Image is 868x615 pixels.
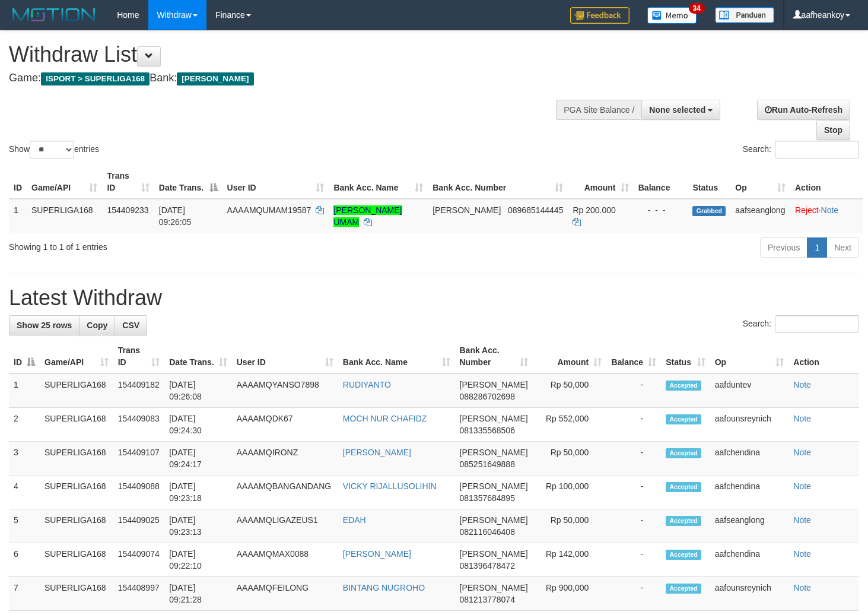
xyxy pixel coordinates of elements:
td: aafounsreynich [710,408,789,442]
th: User ID: activate to sort column ascending [222,165,329,199]
td: AAAAMQMAX0088 [232,543,338,577]
th: Balance [634,165,688,199]
a: Note [793,481,811,491]
a: CSV [115,315,147,335]
th: Trans ID: activate to sort column ascending [102,165,154,199]
td: [DATE] 09:22:10 [164,543,232,577]
td: 4 [9,475,40,509]
td: - [606,373,661,408]
h1: Withdraw List [9,43,567,66]
a: Note [821,205,839,215]
th: Bank Acc. Name: activate to sort column ascending [329,165,428,199]
span: Accepted [666,516,701,526]
span: Copy 085251649888 to clipboard [460,459,515,469]
th: User ID: activate to sort column ascending [232,340,338,373]
td: - [606,475,661,509]
span: CSV [122,321,139,330]
td: - [606,442,661,475]
span: Copy 088286702698 to clipboard [460,392,515,401]
a: Note [793,380,811,389]
a: [PERSON_NAME] [343,448,411,457]
a: MOCH NUR CHAFIDZ [343,414,427,423]
td: Rp 50,000 [533,509,607,543]
span: [PERSON_NAME] [460,515,528,525]
a: Note [793,515,811,525]
th: Game/API: activate to sort column ascending [40,340,113,373]
td: aafduntev [710,373,789,408]
a: [PERSON_NAME] [343,549,411,559]
th: Bank Acc. Number: activate to sort column ascending [455,340,533,373]
img: MOTION_logo.png [9,6,99,24]
th: Op: activate to sort column ascending [710,340,789,373]
span: Accepted [666,381,701,391]
a: BINTANG NUGROHO [343,583,425,592]
span: [PERSON_NAME] [460,583,528,592]
a: Note [793,549,811,559]
td: Rp 552,000 [533,408,607,442]
td: 154408997 [113,577,165,611]
span: Copy 082116046408 to clipboard [460,527,515,537]
span: 154409233 [107,205,148,215]
td: [DATE] 09:24:17 [164,442,232,475]
span: None selected [649,105,705,115]
td: 1 [9,199,27,233]
span: Grabbed [692,206,726,216]
a: 1 [807,237,827,258]
td: aafounsreynich [710,577,789,611]
td: [DATE] 09:23:18 [164,475,232,509]
a: Run Auto-Refresh [757,100,850,120]
td: Rp 900,000 [533,577,607,611]
td: [DATE] 09:24:30 [164,408,232,442]
th: ID [9,165,27,199]
h4: Game: Bank: [9,72,567,84]
img: panduan.png [715,7,774,23]
td: [DATE] 09:23:13 [164,509,232,543]
input: Search: [775,141,859,158]
td: [DATE] 09:21:28 [164,577,232,611]
th: Status [688,165,730,199]
span: [DATE] 09:26:05 [159,205,192,227]
td: AAAAMQBANGANDANG [232,475,338,509]
a: [PERSON_NAME] UMAM [333,205,402,227]
h1: Latest Withdraw [9,286,859,310]
td: - [606,509,661,543]
th: Amount: activate to sort column ascending [568,165,633,199]
img: Feedback.jpg [570,7,629,24]
td: SUPERLIGA168 [40,442,113,475]
td: 154409025 [113,509,165,543]
span: ISPORT > SUPERLIGA168 [41,72,150,85]
td: aafseanglong [730,199,790,233]
span: Accepted [666,550,701,560]
span: [PERSON_NAME] [460,380,528,389]
th: Balance: activate to sort column ascending [606,340,661,373]
a: Reject [795,205,819,215]
td: SUPERLIGA168 [40,577,113,611]
td: 7 [9,577,40,611]
td: 154409107 [113,442,165,475]
span: Copy 081335568506 to clipboard [460,426,515,435]
th: Bank Acc. Name: activate to sort column ascending [338,340,455,373]
td: aafseanglong [710,509,789,543]
td: 2 [9,408,40,442]
th: Trans ID: activate to sort column ascending [113,340,165,373]
td: - [606,543,661,577]
a: Note [793,448,811,457]
td: AAAAMQYANSO7898 [232,373,338,408]
span: [PERSON_NAME] [433,205,501,215]
td: 154409088 [113,475,165,509]
a: Previous [760,237,807,258]
span: Rp 200.000 [573,205,615,215]
a: Copy [79,315,115,335]
td: SUPERLIGA168 [40,408,113,442]
td: AAAAMQFEILONG [232,577,338,611]
select: Showentries [30,141,74,158]
td: 3 [9,442,40,475]
td: Rp 50,000 [533,373,607,408]
label: Search: [743,141,859,158]
td: · [790,199,863,233]
td: 1 [9,373,40,408]
td: SUPERLIGA168 [40,475,113,509]
td: aafchendina [710,475,789,509]
span: Show 25 rows [17,321,72,330]
span: [PERSON_NAME] [460,414,528,423]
